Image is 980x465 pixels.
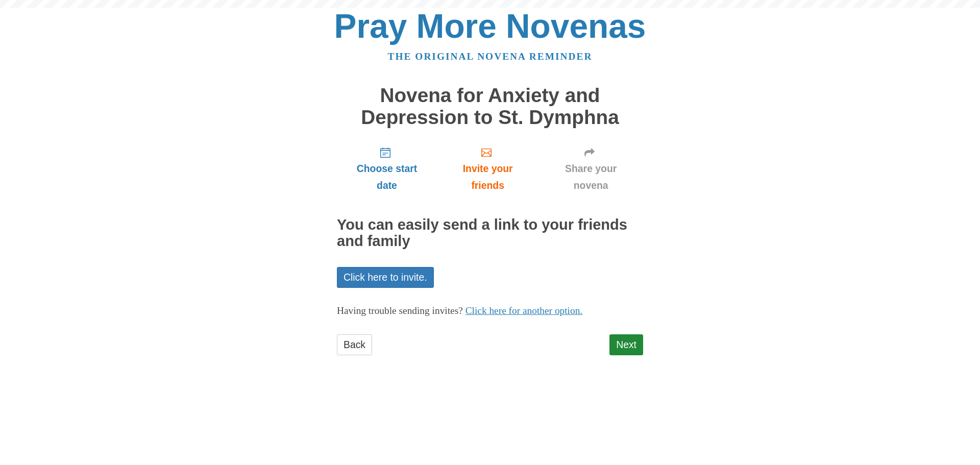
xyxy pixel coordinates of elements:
span: Invite your friends [447,160,528,194]
a: The original novena reminder [388,51,593,62]
a: Share your novena [538,138,643,199]
h2: You can easily send a link to your friends and family [337,217,643,250]
a: Back [337,334,372,355]
a: Invite your friends [437,138,538,199]
span: Having trouble sending invites? [337,305,463,316]
h1: Novena for Anxiety and Depression to St. Dymphna [337,85,643,128]
a: Click here for another option. [465,305,583,316]
a: Pray More Novenas [334,7,646,45]
a: Choose start date [337,138,437,199]
span: Choose start date [347,160,427,194]
a: Next [609,334,643,355]
a: Click here to invite. [337,267,434,288]
span: Share your novena [549,160,633,194]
